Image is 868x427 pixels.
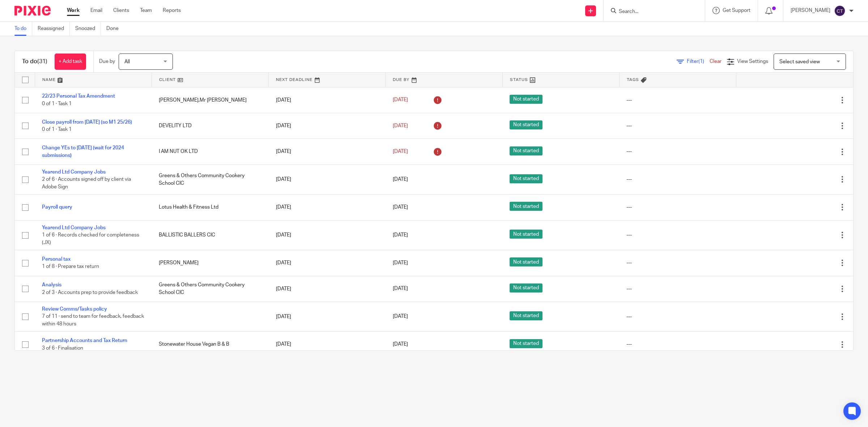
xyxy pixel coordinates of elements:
[14,6,51,16] img: Pixie
[106,22,124,36] a: Done
[42,127,72,132] span: 0 of 1 · Task 1
[22,58,47,65] h1: To do
[152,87,268,113] td: [PERSON_NAME],Mr [PERSON_NAME]
[90,7,102,14] a: Email
[510,339,542,348] span: Not started
[269,87,386,113] td: [DATE]
[393,286,408,291] span: [DATE]
[393,123,408,128] span: [DATE]
[510,257,542,266] span: Not started
[626,204,729,211] div: ---
[393,177,408,182] span: [DATE]
[510,283,542,293] span: Not started
[42,177,131,189] span: 2 of 6 · Accounts signed off by client via Adobe Sign
[269,195,386,220] td: [DATE]
[42,232,139,245] span: 1 of 6 · Records checked for completeness (JX)
[42,346,83,351] span: 3 of 6 · Finalisation
[42,314,144,327] span: 7 of 11 · send to team for feedback, feedback within 48 hours
[269,113,386,138] td: [DATE]
[393,149,408,154] span: [DATE]
[723,8,750,13] span: Get Support
[269,250,386,276] td: [DATE]
[269,302,386,331] td: [DATE]
[626,176,729,183] div: ---
[75,22,101,36] a: Snoozed
[152,220,268,250] td: BALLISTIC BALLERS CIC
[393,205,408,210] span: [DATE]
[42,205,72,210] a: Payroll query
[269,220,386,250] td: [DATE]
[626,231,729,239] div: ---
[42,94,115,99] a: 22/23 Personal Tax Amendment
[42,257,71,262] a: Personal tax
[42,282,61,287] a: Analysis
[393,232,408,238] span: [DATE]
[42,170,106,175] a: Yearend Ltd Company Jobs
[38,22,70,36] a: Reassigned
[55,54,86,70] a: + Add task
[14,22,32,36] a: To do
[152,332,268,357] td: Stonewater House Vegan B & B
[791,7,830,14] p: [PERSON_NAME]
[152,195,268,220] td: Lotus Health & Fitness Ltd
[152,250,268,276] td: [PERSON_NAME]
[163,7,181,14] a: Reports
[510,146,542,155] span: Not started
[42,145,124,158] a: Change YEs to [DATE] (wait for 2024 submissions)
[710,59,722,64] a: Clear
[626,341,729,348] div: ---
[393,260,408,265] span: [DATE]
[269,165,386,194] td: [DATE]
[152,139,268,165] td: I AM NUT OK LTD
[626,259,729,266] div: ---
[42,101,72,106] span: 0 of 1 · Task 1
[626,285,729,293] div: ---
[152,113,268,138] td: DEVELITY LTD
[834,5,846,17] img: svg%3E
[42,120,132,125] a: Close payroll from [DATE] (so M1 25/26)
[627,78,639,82] span: Tags
[779,59,820,64] span: Select saved view
[42,307,107,312] a: Review Comms/Tasks policy
[737,59,768,64] span: View Settings
[393,342,408,347] span: [DATE]
[510,230,542,239] span: Not started
[99,58,115,65] p: Due by
[393,314,408,319] span: [DATE]
[140,7,152,14] a: Team
[510,311,542,320] span: Not started
[269,139,386,165] td: [DATE]
[42,338,127,343] a: Partnership Accounts and Tax Return
[510,174,542,183] span: Not started
[269,332,386,357] td: [DATE]
[510,95,542,104] span: Not started
[152,276,268,302] td: Greens & Others Community Cookery School CIC
[626,148,729,155] div: ---
[42,290,138,295] span: 2 of 3 · Accounts prep to provide feedback
[393,98,408,103] span: [DATE]
[510,120,542,129] span: Not started
[42,264,99,269] span: 1 of 8 · Prepare tax return
[124,59,130,64] span: All
[626,97,729,104] div: ---
[626,313,729,320] div: ---
[687,59,710,64] span: Filter
[42,225,106,230] a: Yearend Ltd Company Jobs
[618,9,683,15] input: Search
[269,276,386,302] td: [DATE]
[698,59,704,64] span: (1)
[37,59,47,64] span: (31)
[113,7,129,14] a: Clients
[152,165,268,194] td: Greens & Others Community Cookery School CIC
[510,202,542,211] span: Not started
[67,7,80,14] a: Work
[626,122,729,129] div: ---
